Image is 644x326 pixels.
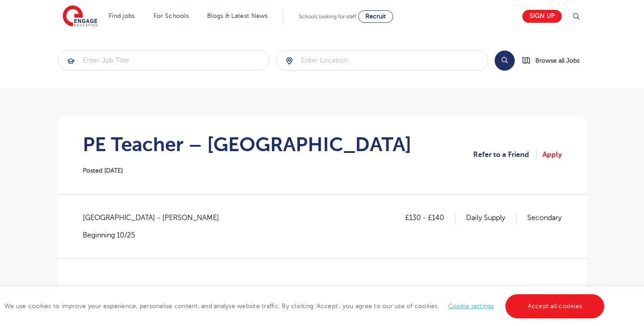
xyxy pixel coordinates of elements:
[527,212,562,224] p: Secondary
[58,50,270,71] div: Submit
[276,50,488,71] div: Submit
[466,212,517,224] p: Daily Supply
[522,10,562,23] a: Sign up
[522,55,587,66] a: Browse all Jobs
[58,51,269,70] input: Submit
[4,303,606,309] span: We use cookies to improve your experience, personalise content, and analyse website traffic. By c...
[358,10,393,23] a: Recruit
[276,51,487,70] input: Submit
[365,13,386,20] span: Recruit
[153,13,189,19] a: For Schools
[83,212,228,224] span: [GEOGRAPHIC_DATA] - [PERSON_NAME]
[448,303,494,309] a: Cookie settings
[299,13,356,20] span: Schools looking for staff
[405,212,455,224] p: £130 - £140
[83,167,123,174] span: Posted [DATE]
[109,13,135,19] a: Find jobs
[505,294,605,318] a: Accept all cookies
[535,55,580,66] span: Browse all Jobs
[542,149,562,161] a: Apply
[83,133,411,156] h1: PE Teacher – [GEOGRAPHIC_DATA]
[83,230,228,240] p: Beginning 10/25
[495,51,515,71] button: Search
[473,149,537,161] a: Refer to a Friend
[63,5,97,28] img: Engage Education
[207,13,268,19] a: Blogs & Latest News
